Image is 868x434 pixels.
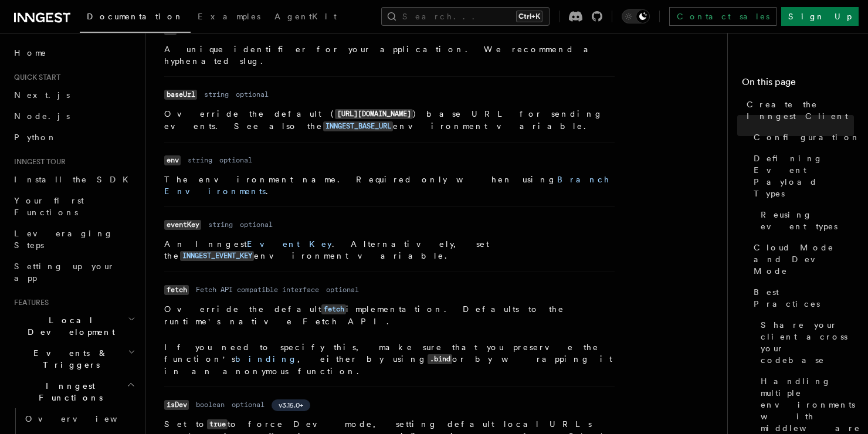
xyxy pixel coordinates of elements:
[381,7,550,26] button: Search...Ctrl+K
[164,90,197,100] code: baseUrl
[756,314,854,371] a: Share your client across your codebase
[754,131,860,143] span: Configuration
[9,223,138,256] a: Leveraging Steps
[321,304,346,314] code: fetch
[164,43,615,67] p: A unique identifier for your application. We recommend a hyphenated slug.
[164,155,181,165] code: env
[749,127,854,148] a: Configuration
[669,7,777,26] a: Contact sales
[196,400,225,409] dd: boolean
[207,419,228,429] code: true
[323,121,393,131] a: INNGEST_BASE_URL
[9,343,138,375] button: Events & Triggers
[749,237,854,282] a: Cloud Mode and Dev Mode
[180,251,254,261] code: INNGEST_EVENT_KEY
[235,354,297,364] a: binding
[754,242,854,277] span: Cloud Mode and Dev Mode
[9,84,138,106] a: Next.js
[14,90,70,100] span: Next.js
[232,400,265,409] dd: optional
[9,157,66,167] span: Inngest tour
[516,11,542,22] kbd: Ctrl+K
[208,220,233,229] dd: string
[9,375,138,408] button: Inngest Functions
[14,196,84,217] span: Your first Functions
[9,298,49,307] span: Features
[749,148,854,204] a: Defining Event Payload Types
[14,175,135,184] span: Install the SDK
[9,256,138,289] a: Setting up your app
[9,347,128,371] span: Events & Triggers
[742,94,854,127] a: Create the Inngest Client
[9,42,138,63] a: Home
[749,282,854,314] a: Best Practices
[9,314,128,338] span: Local Development
[761,319,854,366] span: Share your client across your codebase
[321,304,346,314] a: fetch
[164,400,189,410] code: isDev
[274,12,337,21] span: AgentKit
[9,380,127,404] span: Inngest Functions
[196,285,319,294] dd: Fetch API compatible interface
[9,106,138,127] a: Node.js
[164,341,615,377] p: If you need to specify this, make sure that you preserve the function's , either by using or by w...
[9,190,138,223] a: Your first Functions
[180,251,254,260] a: INNGEST_EVENT_KEY
[14,47,47,59] span: Home
[191,4,267,32] a: Examples
[428,354,452,364] code: .bind
[25,414,146,423] span: Overview
[198,12,260,21] span: Examples
[267,4,344,32] a: AgentKit
[247,239,332,249] a: Event Key
[21,408,138,429] a: Overview
[164,174,615,197] p: The environment name. Required only when using .
[80,4,191,33] a: Documentation
[754,286,854,310] span: Best Practices
[742,75,854,94] h4: On this page
[14,111,70,121] span: Node.js
[188,155,212,165] dd: string
[9,310,138,343] button: Local Development
[164,175,610,196] a: Branch Environments
[236,90,269,99] dd: optional
[279,401,303,410] span: v3.15.0+
[164,108,615,133] p: Override the default ( ) base URL for sending events. See also the environment variable.
[14,229,113,250] span: Leveraging Steps
[622,9,650,23] button: Toggle dark mode
[14,262,115,283] span: Setting up your app
[326,285,359,294] dd: optional
[761,209,854,232] span: Reusing event types
[164,220,201,230] code: eventKey
[164,303,615,327] p: Override the default implementation. Defaults to the runtime's native Fetch API.
[219,155,252,165] dd: optional
[87,12,184,21] span: Documentation
[761,375,860,434] span: Handling multiple environments with middleware
[754,152,854,199] span: Defining Event Payload Types
[240,220,273,229] dd: optional
[9,169,138,190] a: Install the SDK
[781,7,859,26] a: Sign Up
[14,133,57,142] span: Python
[9,127,138,148] a: Python
[164,285,189,295] code: fetch
[335,109,413,119] code: [URL][DOMAIN_NAME]
[747,99,854,122] span: Create the Inngest Client
[164,238,615,262] p: An Inngest . Alternatively, set the environment variable.
[756,204,854,237] a: Reusing event types
[9,73,60,82] span: Quick start
[204,90,229,99] dd: string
